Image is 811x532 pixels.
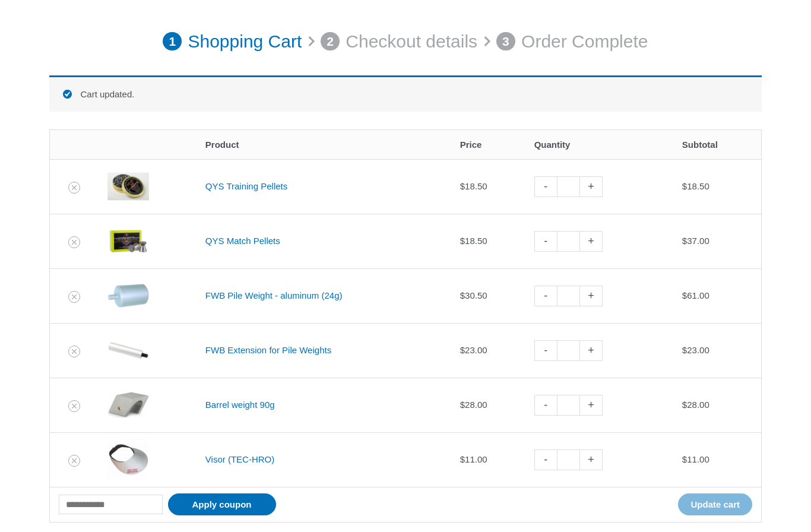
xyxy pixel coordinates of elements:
[557,449,580,470] input: Product quantity
[580,176,603,197] a: +
[682,454,687,464] span: $
[534,286,557,306] a: -
[682,400,687,410] span: $
[321,25,477,58] a: 2 Checkout details
[460,290,487,300] bdi: 30.50
[682,181,687,191] span: $
[321,32,340,51] span: 2
[678,493,752,515] button: Update cart
[205,236,280,246] a: QYS Match Pellets
[163,25,302,58] a: 1 Shopping Cart
[682,181,709,191] bdi: 18.50
[451,130,525,159] th: Price
[580,449,603,470] a: +
[107,384,149,426] img: Barrel weight 90g
[557,340,580,361] input: Product quantity
[163,32,182,51] span: 1
[534,231,557,252] a: -
[682,236,687,246] span: $
[682,290,687,300] span: $
[534,340,557,361] a: -
[107,275,149,316] img: FWB Pile Weight
[188,25,302,58] p: Shopping Cart
[197,130,451,159] th: Product
[205,181,287,191] a: QYS Training Pellets
[68,455,80,467] a: Remove Visor (TEC-HRO) from cart
[460,236,465,246] span: $
[460,345,487,355] bdi: 23.00
[534,449,557,470] a: -
[525,130,673,159] th: Quantity
[580,231,603,252] a: +
[68,236,80,248] a: Remove QYS Match Pellets from cart
[673,130,761,159] th: Subtotal
[205,345,331,355] a: FWB Extension for Pile Weights
[107,220,149,262] img: QYS Match Pellets
[682,454,709,464] bdi: 11.00
[205,290,343,300] a: FWB Pile Weight - aluminum (24g)
[68,346,80,357] a: Remove FWB Extension for Pile Weights from cart
[557,395,580,416] input: Product quantity
[68,400,80,412] a: Remove Barrel weight 90g from cart
[205,400,275,410] a: Barrel weight 90g
[68,291,80,303] a: Remove FWB Pile Weight - aluminum (24g) from cart
[460,290,465,300] span: $
[460,181,465,191] span: $
[205,454,274,464] a: Visor (TEC-HRO)
[68,182,80,194] a: Remove QYS Training Pellets from cart
[168,493,276,515] button: Apply coupon
[580,340,603,361] a: +
[460,400,487,410] bdi: 28.00
[580,286,603,306] a: +
[460,454,465,464] span: $
[580,395,603,416] a: +
[682,345,709,355] bdi: 23.00
[682,236,709,246] bdi: 37.00
[682,290,709,300] bdi: 61.00
[460,181,487,191] bdi: 18.50
[107,166,149,207] img: QYS Training Pellets
[107,439,149,480] img: Visor (TEC-HRO)
[557,286,580,306] input: Product quantity
[460,400,465,410] span: $
[107,330,149,371] img: FWB Extension for Pile Weights
[682,345,687,355] span: $
[682,400,709,410] bdi: 28.00
[49,75,762,112] div: Cart updated.
[534,176,557,197] a: -
[557,231,580,252] input: Product quantity
[460,236,487,246] bdi: 18.50
[534,395,557,416] a: -
[557,176,580,197] input: Product quantity
[346,25,477,58] p: Checkout details
[460,345,465,355] span: $
[460,454,487,464] bdi: 11.00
